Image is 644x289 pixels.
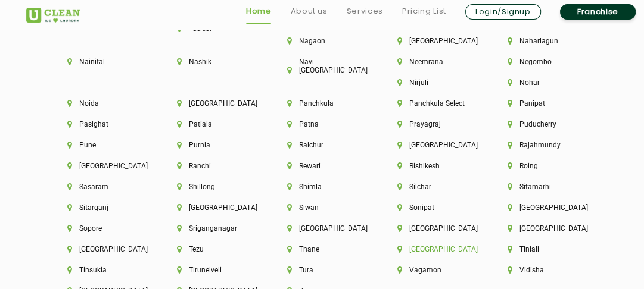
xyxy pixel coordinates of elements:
li: Patna [287,120,357,128]
li: Prayagraj [397,120,467,128]
li: [GEOGRAPHIC_DATA] [397,224,467,233]
a: Login/Signup [465,4,541,20]
li: Nagaon [287,37,357,45]
li: Sasaram [67,183,137,191]
li: Sriganganagar [177,224,247,233]
li: [GEOGRAPHIC_DATA] [508,203,577,212]
li: Pasighat [67,120,137,128]
a: Services [347,4,383,18]
li: [GEOGRAPHIC_DATA] [177,203,247,212]
li: Nirjuli [397,78,467,87]
a: Pricing List [402,4,446,18]
li: [GEOGRAPHIC_DATA] [67,245,137,253]
li: Sitamarhi [508,183,577,191]
li: Negombo [508,58,577,66]
li: Thane [287,245,357,253]
li: Tezu [177,245,247,253]
li: [GEOGRAPHIC_DATA] [287,224,357,233]
li: Shillong [177,183,247,191]
li: Puducherry [508,120,577,128]
li: Shimla [287,183,357,191]
li: [GEOGRAPHIC_DATA] [177,99,247,108]
li: [GEOGRAPHIC_DATA] [397,37,467,45]
li: Rewari [287,162,357,170]
li: Nohar [508,78,577,87]
li: Ranchi [177,162,247,170]
li: Pune [67,141,137,149]
li: Tirunelveli [177,266,247,274]
li: Noida [67,99,137,108]
a: Home [246,4,272,18]
li: Sopore [67,224,137,233]
li: Rishikesh [397,162,467,170]
li: Siwan [287,203,357,212]
a: About us [290,4,327,18]
img: UClean Laundry and Dry Cleaning [26,8,80,23]
li: Panchkula Select [397,99,467,108]
li: Naharlagun [508,37,577,45]
li: Tinsukia [67,266,137,274]
li: Roing [508,162,577,170]
li: Sonipat [397,203,467,212]
li: Tiniali [508,245,577,253]
li: Patiala [177,120,247,128]
li: [GEOGRAPHIC_DATA] [397,141,467,149]
li: Rajahmundy [508,141,577,149]
li: [GEOGRAPHIC_DATA] [508,224,577,233]
li: Vagamon [397,266,467,274]
li: Sitarganj [67,203,137,212]
li: Nainital [67,58,137,66]
li: Raichur [287,141,357,149]
li: [GEOGRAPHIC_DATA] [397,245,467,253]
li: Tura [287,266,357,274]
li: Navi [GEOGRAPHIC_DATA] [287,58,357,74]
li: Nashik [177,58,247,66]
li: Panipat [508,99,577,108]
li: Silchar [397,183,467,191]
li: [GEOGRAPHIC_DATA] [67,162,137,170]
a: Franchise [560,4,636,20]
li: Vidisha [508,266,577,274]
li: Neemrana [397,58,467,66]
li: Panchkula [287,99,357,108]
li: Purnia [177,141,247,149]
